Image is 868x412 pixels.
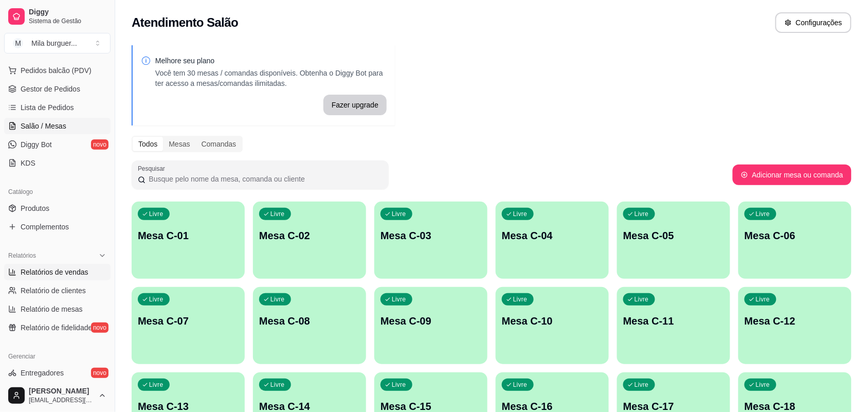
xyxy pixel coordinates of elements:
span: Produtos [21,203,49,213]
div: Catálogo [4,184,111,200]
span: M [13,38,23,48]
a: Relatório de fidelidadenovo [4,319,111,336]
button: LivreMesa C-06 [738,202,852,279]
p: Livre [513,210,528,218]
a: Complementos [4,219,111,235]
span: Complementos [21,222,69,232]
button: Select a team [4,33,111,53]
p: Livre [635,295,649,303]
p: Mesa C-05 [623,228,724,243]
p: Livre [513,381,528,389]
p: Livre [149,295,164,303]
p: Livre [635,381,649,389]
h2: Atendimento Salão [132,14,238,31]
p: Livre [149,210,164,218]
button: LivreMesa C-04 [496,202,609,279]
a: Entregadoresnovo [4,365,111,381]
a: Relatórios de vendas [4,264,111,280]
button: LivreMesa C-10 [496,287,609,364]
button: LivreMesa C-05 [617,202,730,279]
p: Mesa C-01 [138,228,239,243]
span: Relatório de clientes [21,285,86,296]
a: Gestor de Pedidos [4,81,111,97]
a: Relatório de clientes [4,282,111,299]
div: Gerenciar [4,348,111,365]
a: Salão / Mesas [4,118,111,134]
p: Mesa C-02 [259,228,360,243]
span: Sistema de Gestão [29,17,106,25]
p: Livre [756,210,770,218]
button: Fazer upgrade [323,95,387,115]
div: Mesas [163,137,195,151]
div: Mila burguer ... [31,38,77,48]
p: Livre [270,210,285,218]
span: Relatórios de vendas [21,267,88,277]
div: Comandas [196,137,242,151]
span: Pedidos balcão (PDV) [21,65,92,76]
span: Entregadores [21,368,64,378]
p: Mesa C-04 [502,228,603,243]
span: Diggy [29,8,106,17]
p: Livre [635,210,649,218]
button: LivreMesa C-11 [617,287,730,364]
span: Relatório de mesas [21,304,83,314]
a: DiggySistema de Gestão [4,4,111,29]
p: Mesa C-09 [381,314,481,328]
p: Livre [270,381,285,389]
span: Diggy Bot [21,139,52,150]
span: Relatórios [8,252,36,260]
p: Livre [392,381,406,389]
span: Relatório de fidelidade [21,323,92,333]
p: Livre [392,210,406,218]
button: Adicionar mesa ou comanda [733,165,852,185]
p: Livre [149,381,164,389]
a: Diggy Botnovo [4,136,111,153]
span: KDS [21,158,35,168]
input: Pesquisar [146,174,383,184]
button: LivreMesa C-03 [374,202,487,279]
p: Mesa C-10 [502,314,603,328]
p: Você tem 30 mesas / comandas disponíveis. Obtenha o Diggy Bot para ter acesso a mesas/comandas il... [155,68,387,88]
span: [EMAIL_ADDRESS][DOMAIN_NAME] [29,396,94,404]
p: Livre [756,381,770,389]
a: KDS [4,155,111,171]
p: Melhore seu plano [155,56,387,66]
p: Livre [513,295,528,303]
button: LivreMesa C-01 [132,202,245,279]
a: Relatório de mesas [4,301,111,317]
p: Mesa C-07 [138,314,239,328]
button: LivreMesa C-08 [253,287,366,364]
p: Mesa C-11 [623,314,724,328]
a: Produtos [4,200,111,217]
a: Lista de Pedidos [4,99,111,116]
button: LivreMesa C-07 [132,287,245,364]
p: Mesa C-06 [745,228,845,243]
span: Salão / Mesas [21,121,66,131]
p: Livre [756,295,770,303]
div: Todos [133,137,163,151]
p: Mesa C-08 [259,314,360,328]
button: LivreMesa C-02 [253,202,366,279]
span: Gestor de Pedidos [21,84,80,94]
span: [PERSON_NAME] [29,387,94,396]
button: LivreMesa C-09 [374,287,487,364]
p: Livre [270,295,285,303]
span: Lista de Pedidos [21,102,74,113]
label: Pesquisar [138,164,169,173]
p: Livre [392,295,406,303]
button: [PERSON_NAME][EMAIL_ADDRESS][DOMAIN_NAME] [4,383,111,408]
button: Pedidos balcão (PDV) [4,62,111,79]
button: Configurações [775,12,852,33]
button: LivreMesa C-12 [738,287,852,364]
p: Mesa C-03 [381,228,481,243]
p: Mesa C-12 [745,314,845,328]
